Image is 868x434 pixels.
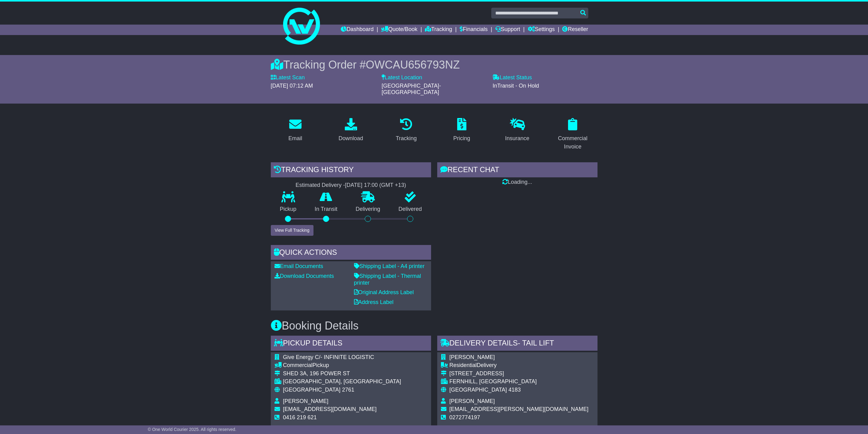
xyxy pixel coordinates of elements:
p: Delivering [347,206,390,213]
div: [DATE] 17:00 (GMT +13) [345,182,406,189]
div: Email [288,134,302,143]
div: [STREET_ADDRESS] [450,370,589,377]
a: Shipping Label - A4 printer [354,263,425,269]
div: [GEOGRAPHIC_DATA], [GEOGRAPHIC_DATA] [283,378,401,385]
div: Delivery Details [437,336,597,352]
span: [GEOGRAPHIC_DATA] [283,387,341,393]
div: FERNHILL, [GEOGRAPHIC_DATA] [450,378,589,385]
div: Pickup Details [271,336,431,352]
span: [GEOGRAPHIC_DATA]-[GEOGRAPHIC_DATA] [382,83,441,96]
div: Loading... [437,179,597,186]
button: View Full Tracking [271,225,313,236]
span: Commercial [283,362,313,368]
a: Download [334,116,367,145]
p: Pickup [271,206,306,213]
a: Address Label [354,299,394,305]
span: InTransit - On Hold [492,83,539,89]
span: [DATE] 07:12 AM [271,83,313,89]
a: Support [495,25,520,35]
span: Residential [450,362,477,368]
div: Insurance [505,134,529,143]
div: SHED 3A, 196 POWER ST [283,370,401,377]
span: 0272774197 [450,414,480,420]
a: Financials [460,25,488,35]
label: Latest Scan [271,74,305,81]
label: Latest Location [382,74,422,81]
span: [PERSON_NAME] [450,398,495,404]
a: Email [284,116,306,145]
p: In Transit [306,206,347,213]
a: Reseller [562,25,588,35]
div: Estimated Delivery - [271,182,431,189]
div: Download [338,134,363,143]
div: Tracking Order # [271,58,597,71]
a: Settings [528,25,555,35]
a: Dashboard [341,25,374,35]
a: Email Documents [274,263,323,269]
a: Commercial Invoice [548,116,597,153]
span: [EMAIL_ADDRESS][PERSON_NAME][DOMAIN_NAME] [450,406,589,412]
div: Pickup [283,362,401,369]
span: 4183 [508,387,521,393]
span: [PERSON_NAME] [283,398,329,404]
span: OWCAU656793NZ [366,58,460,71]
span: 0416 219 621 [283,414,317,420]
div: Delivery [450,362,589,369]
div: Tracking history [271,162,431,179]
p: Delivered [389,206,431,213]
span: [GEOGRAPHIC_DATA] [450,387,507,393]
a: Original Address Label [354,289,414,295]
label: Latest Status [492,74,532,81]
span: - Tail Lift [518,339,554,347]
span: [EMAIL_ADDRESS][DOMAIN_NAME] [283,406,377,412]
h3: Booking Details [271,320,597,332]
a: Download Documents [274,273,334,279]
a: Insurance [501,116,533,145]
div: Commercial Invoice [552,134,594,151]
a: Pricing [449,116,474,145]
span: © One World Courier 2025. All rights reserved. [148,427,236,432]
a: Shipping Label - Thermal printer [354,273,421,286]
span: 2761 [342,387,354,393]
div: Pricing [453,134,470,143]
div: Tracking [396,134,417,143]
span: [PERSON_NAME] [450,354,495,360]
span: Give Energy C/- INFINITE LOGISTIC [283,354,374,360]
a: Quote/Book [381,25,417,35]
a: Tracking [392,116,421,145]
a: Tracking [425,25,452,35]
div: Quick Actions [271,245,431,262]
div: RECENT CHAT [437,162,597,179]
